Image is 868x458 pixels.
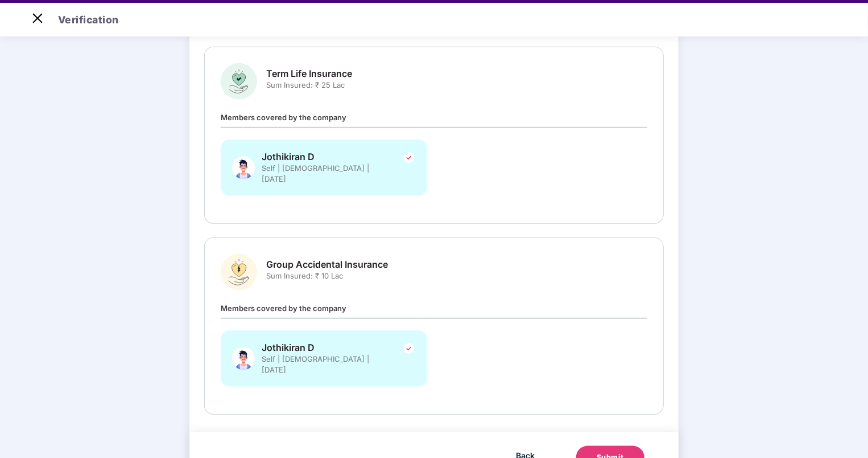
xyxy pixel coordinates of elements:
[262,354,387,375] span: Self | [DEMOGRAPHIC_DATA] | [DATE]
[221,254,257,291] img: svg+xml;base64,PHN2ZyBpZD0iR3JvdXBfQWNjaWRlbnRhbF9JbnN1cmFuY2UiIGRhdGEtbmFtZT0iR3JvdXAgQWNjaWRlbn...
[262,163,387,185] span: Self | [DEMOGRAPHIC_DATA] | [DATE]
[262,151,387,163] span: Jothikiran D
[232,342,255,375] img: svg+xml;base64,PHN2ZyBpZD0iU3BvdXNlX01hbGUiIHhtbG5zPSJodHRwOi8vd3d3LnczLm9yZy8yMDAwL3N2ZyIgeG1sbn...
[232,151,255,185] img: svg+xml;base64,PHN2ZyBpZD0iU3BvdXNlX01hbGUiIHhtbG5zPSJodHRwOi8vd3d3LnczLm9yZy8yMDAwL3N2ZyIgeG1sbn...
[221,63,257,100] img: svg+xml;base64,PHN2ZyBpZD0iR3JvdXBfVGVybV9MaWZlX0luc3VyYW5jZSIgZGF0YS1uYW1lPSJHcm91cCBUZXJtIExpZm...
[221,304,346,313] span: Members covered by the company
[266,80,352,91] span: Sum Insured: ₹ 25 Lac
[221,113,346,122] span: Members covered by the company
[266,271,388,281] span: Sum Insured: ₹ 10 Lac
[262,342,387,354] span: Jothikiran D
[402,151,416,165] img: svg+xml;base64,PHN2ZyBpZD0iVGljay0yNHgyNCIgeG1sbnM9Imh0dHA6Ly93d3cudzMub3JnLzIwMDAvc3ZnIiB3aWR0aD...
[266,68,352,80] span: Term Life Insurance
[402,342,416,355] img: svg+xml;base64,PHN2ZyBpZD0iVGljay0yNHgyNCIgeG1sbnM9Imh0dHA6Ly93d3cudzMub3JnLzIwMDAvc3ZnIiB3aWR0aD...
[266,259,388,271] span: Group Accidental Insurance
